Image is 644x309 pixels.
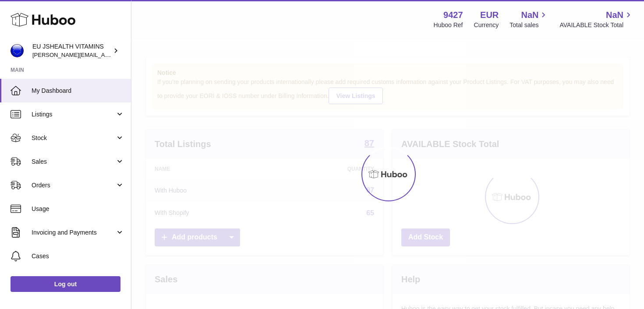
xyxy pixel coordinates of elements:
span: Sales [32,158,115,166]
span: Stock [32,134,115,142]
div: EU JSHEALTH VITAMINS [32,42,111,59]
span: Total sales [510,21,548,29]
span: Cases [32,252,124,260]
div: Huboo Ref [434,21,463,29]
span: AVAILABLE Stock Total [559,21,633,29]
a: NaN AVAILABLE Stock Total [559,9,633,29]
strong: EUR [480,9,499,21]
div: Currency [474,21,499,29]
strong: 9427 [443,9,463,21]
span: [PERSON_NAME][EMAIL_ADDRESS][DOMAIN_NAME] [32,51,176,58]
span: NaN [521,9,538,21]
a: Log out [11,276,120,292]
span: Usage [32,205,124,213]
span: Listings [32,110,115,119]
span: Orders [32,181,115,190]
span: NaN [606,9,623,21]
span: Invoicing and Payments [32,228,115,237]
img: laura@jessicasepel.com [11,44,24,57]
a: NaN Total sales [510,9,548,29]
span: My Dashboard [32,87,124,95]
